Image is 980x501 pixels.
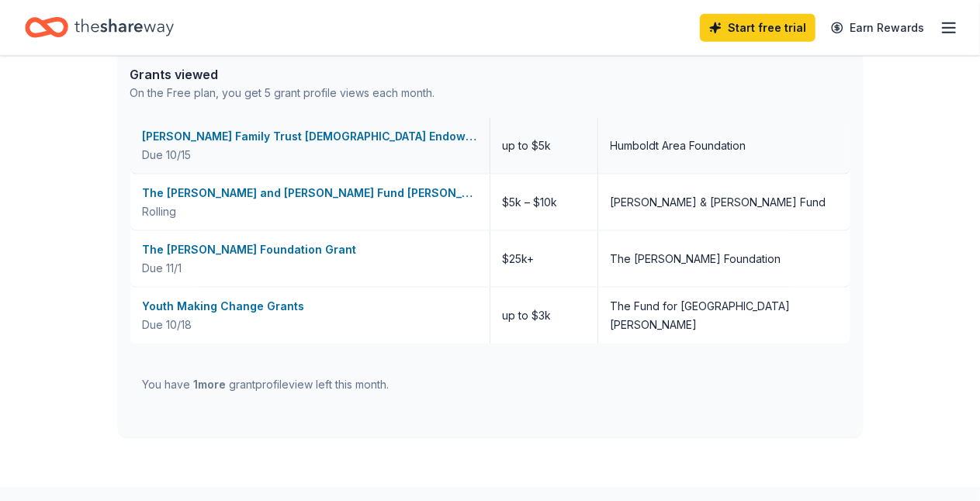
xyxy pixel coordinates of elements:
a: Start free trial [700,14,816,42]
div: up to $3k [490,288,598,344]
div: Due 10/18 [143,316,477,334]
div: On the Free plan, you get 5 grant profile views each month. [130,84,435,102]
div: Rolling [143,202,477,221]
div: [PERSON_NAME] & [PERSON_NAME] Fund [611,193,826,212]
div: The [PERSON_NAME] Foundation Grant [143,240,477,259]
div: The Fund for [GEOGRAPHIC_DATA][PERSON_NAME] [611,297,838,334]
div: You have grant profile view left this month. [143,375,390,394]
a: Home [25,9,174,46]
div: Humboldt Area Foundation [611,136,746,155]
div: Youth Making Change Grants [143,297,477,316]
div: $25k+ [490,231,598,287]
div: The [PERSON_NAME] and [PERSON_NAME] Fund [PERSON_NAME] [143,184,477,202]
a: Earn Rewards [822,14,933,42]
div: up to $5k [490,118,598,174]
div: $5k – $10k [490,174,598,230]
span: 1 more [194,378,227,391]
div: The [PERSON_NAME] Foundation [611,250,781,268]
div: Grants viewed [130,65,435,84]
div: Due 10/15 [143,146,477,164]
div: Due 11/1 [143,259,477,278]
div: [PERSON_NAME] Family Trust [DEMOGRAPHIC_DATA] Endowment Fund Grants [143,127,477,146]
